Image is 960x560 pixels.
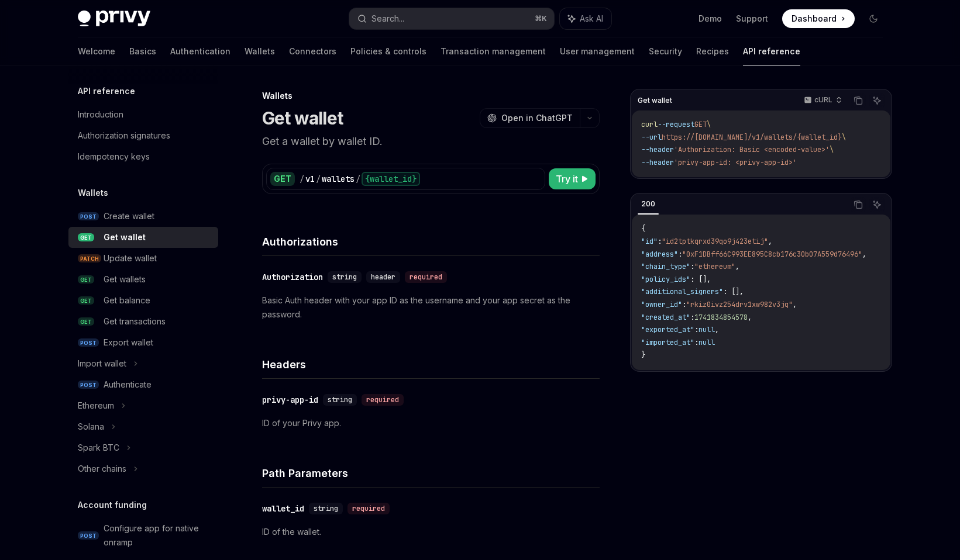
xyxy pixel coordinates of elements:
div: Authorization signatures [78,129,170,143]
span: , [748,313,752,322]
span: "exported_at" [641,325,694,334]
span: \ [830,145,834,154]
span: , [793,300,797,309]
div: GET [270,172,295,186]
span: Dashboard [792,13,837,25]
div: Wallets [262,90,600,102]
span: : [690,313,694,322]
button: Copy the contents from the code block [851,197,866,212]
span: string [328,395,352,405]
span: Open in ChatGPT [501,112,573,124]
span: curl [641,120,658,129]
a: Security [649,37,682,65]
div: / [316,173,321,185]
span: "owner_id" [641,300,682,309]
span: 1741834854578 [694,313,748,322]
a: Wallets [245,37,275,65]
a: Demo [699,13,722,25]
div: Solana [78,420,104,434]
p: ID of the wallet. [262,525,600,539]
div: wallets [322,173,355,185]
span: : [], [690,275,711,284]
span: : [678,250,682,259]
span: "policy_ids" [641,275,690,284]
button: Ask AI [869,197,885,212]
span: \ [707,120,711,129]
h5: Wallets [78,186,108,200]
div: Other chains [78,462,126,476]
a: User management [560,37,635,65]
span: ⌘ K [535,14,547,23]
span: POST [78,212,99,221]
h4: Headers [262,357,600,372]
div: wallet_id [262,503,304,514]
button: cURL [797,91,847,110]
div: Create wallet [104,209,154,223]
div: required [347,503,390,514]
p: Basic Auth header with your app ID as the username and your app secret as the password. [262,293,600,322]
span: string [332,272,357,282]
span: null [699,325,715,334]
div: Spark BTC [78,441,119,455]
span: https://[DOMAIN_NAME]/v1/wallets/{wallet_id} [662,133,842,142]
span: GET [78,233,94,242]
a: Support [736,13,768,25]
h1: Get wallet [262,108,343,129]
span: GET [78,275,94,284]
button: Copy the contents from the code block [851,93,866,108]
div: Idempotency keys [78,150,150,164]
a: Authorization signatures [68,125,218,146]
a: Welcome [78,37,115,65]
a: Recipes [696,37,729,65]
h5: API reference [78,84,135,98]
a: Policies & controls [350,37,426,65]
div: Get wallet [104,230,146,244]
span: "0xF1DBff66C993EE895C8cb176c30b07A559d76496" [682,250,862,259]
span: "id" [641,237,658,246]
span: --header [641,145,674,154]
img: dark logo [78,11,150,27]
p: Get a wallet by wallet ID. [262,133,600,150]
span: \ [842,133,846,142]
span: POST [78,338,99,347]
span: --header [641,158,674,167]
span: : [694,338,699,347]
span: } [641,350,645,359]
span: --url [641,133,662,142]
span: "ethereum" [694,262,735,271]
div: / [300,173,304,185]
span: Ask AI [580,13,603,25]
a: PATCHUpdate wallet [68,248,218,269]
span: "chain_type" [641,262,690,271]
button: Ask AI [560,8,611,29]
p: ID of your Privy app. [262,416,600,430]
span: "address" [641,250,678,259]
div: {wallet_id} [362,172,420,186]
div: Search... [371,12,404,26]
span: : [690,262,694,271]
span: : [682,300,686,309]
span: --request [658,120,694,129]
a: POSTConfigure app for native onramp [68,518,218,553]
button: Try it [549,168,596,189]
a: Introduction [68,104,218,125]
span: Try it [556,172,578,186]
span: POST [78,381,99,389]
span: { [641,224,645,233]
span: GET [694,120,707,129]
button: Search...⌘K [349,8,554,29]
span: GET [78,296,94,305]
span: : [], [723,287,744,296]
h5: Account funding [78,498,147,512]
span: POST [78,531,99,540]
a: GETGet wallets [68,269,218,290]
span: "id2tptkqrxd39qo9j423etij" [662,237,768,246]
h4: Authorizations [262,234,600,250]
a: GETGet wallet [68,227,218,248]
a: Basics [129,37,156,65]
button: Open in ChatGPT [480,108,580,128]
span: PATCH [78,254,101,263]
a: API reference [743,37,800,65]
span: 'Authorization: Basic <encoded-value>' [674,145,830,154]
div: required [362,394,404,406]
